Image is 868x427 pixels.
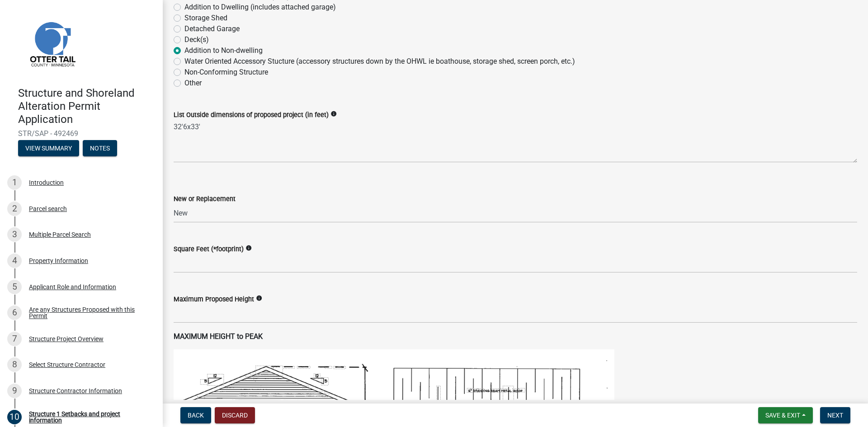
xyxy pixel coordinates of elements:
wm-modal-confirm: Notes [83,145,117,153]
i: info [330,111,337,117]
img: Otter Tail County, Minnesota [18,9,86,77]
div: Property Information [29,258,88,264]
div: 6 [7,305,22,320]
label: Maximum Proposed Height [174,296,254,303]
div: 7 [7,332,22,346]
span: Next [827,412,843,419]
div: 1 [7,175,22,190]
div: Multiple Parcel Search [29,231,91,238]
label: Non-Conforming Structure [184,67,268,78]
label: Storage Shed [184,13,227,23]
label: Water Oriented Accessory Stucture (accessory structures down by the OHWL ie boathouse, storage sh... [184,56,575,67]
div: 4 [7,253,22,268]
div: Structure Contractor Information [29,388,122,394]
i: info [245,245,252,251]
div: Are any Structures Proposed with this Permit [29,306,148,319]
span: Back [188,412,204,419]
div: 10 [7,410,22,424]
label: Square Feet (*footprint) [174,246,244,253]
label: Detached Garage [184,23,240,34]
label: Addition to Non-dwelling [184,45,263,56]
i: info [256,295,262,301]
strong: MAXIMUM HEIGHT to PEAK [174,332,263,341]
button: Discard [215,407,255,423]
wm-modal-confirm: Summary [18,145,79,153]
div: Select Structure Contractor [29,361,105,368]
button: Notes [83,140,117,156]
h4: Structure and Shoreland Alteration Permit Application [18,87,156,126]
label: Other [184,78,202,89]
label: Addition to Dwelling (includes attached garage) [184,2,336,13]
label: Deck(s) [184,34,209,45]
div: 9 [7,384,22,398]
label: List Outside dimensions of proposed project (in feet) [174,112,329,118]
div: Applicant Role and Information [29,284,116,290]
div: Structure Project Overview [29,336,104,342]
button: Save & Exit [758,407,813,423]
div: Structure 1 Setbacks and project information [29,411,148,423]
div: 2 [7,202,22,216]
div: Parcel search [29,206,67,212]
div: 5 [7,280,22,294]
span: Save & Exit [765,412,800,419]
div: 8 [7,357,22,372]
button: Back [180,407,211,423]
div: Introduction [29,179,64,186]
button: Next [820,407,850,423]
div: 3 [7,227,22,242]
label: New or Replacement [174,196,236,202]
span: STR/SAP - 492469 [18,129,145,138]
button: View Summary [18,140,79,156]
